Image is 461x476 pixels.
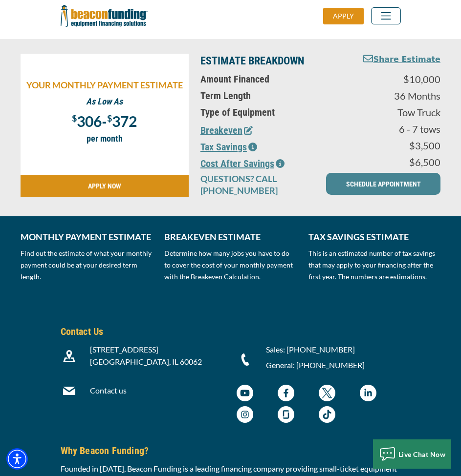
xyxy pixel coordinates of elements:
span: Debug information for this page is viewable in the Tag Assistant window [30,50,204,70]
a: SCHEDULE APPOINTMENT [326,173,440,195]
div: Accessibility Menu [6,448,28,470]
span: 372 [112,112,137,130]
p: Type of Equipment [200,106,335,118]
a: APPLY [323,8,371,24]
p: Term Length [200,90,335,102]
img: Beacon Funding Facebook [278,385,294,401]
p: $6,500 [347,156,440,168]
i: check_circle [8,50,24,70]
p: 6 - 7 tows [347,123,440,135]
a: Beacon Funding Glassdoor - open in a new tab [278,412,294,420]
img: Beacon Funding Phone [239,353,251,366]
button: Breakeven [200,123,253,138]
p: As Low As [25,96,184,107]
img: Beacon Funding Email Contact Icon [63,385,75,397]
span: $ [107,113,112,124]
button: Toggle navigation [371,7,401,24]
p: - [25,112,184,128]
h5: Why Beacon Funding? [61,443,401,458]
img: Beacon Funding TikTok [319,406,335,423]
p: Sales: [PHONE_NUMBER] [266,344,401,355]
img: Beacon Funding location [63,350,75,362]
p: ESTIMATE BREAKDOWN [200,54,335,68]
a: APPLY NOW [21,175,189,197]
a: Learn more [87,61,123,69]
a: Beacon Funding TikTok - open in a new tab [319,412,335,420]
a: Contact us [90,386,127,395]
p: YOUR MONTHLY PAYMENT ESTIMATE [25,79,184,91]
p: MONTHLY PAYMENT ESTIMATE [21,231,153,243]
span: $ [72,113,77,124]
button: Live Chat Now [373,439,451,469]
span: Live Chat Now [398,450,446,458]
button: Tax Savings [200,140,257,154]
span: Tag Assistant [34,6,82,16]
p: This is an estimated number of tax savings that may apply to your financing after the first year.... [308,248,440,283]
p: General: [PHONE_NUMBER] [266,359,401,371]
button: Share Estimate [363,54,440,66]
p: Find out the estimate of what your monthly payment could be at your desired term length. [21,248,153,283]
img: Beacon Funding YouTube Channel [237,385,253,401]
i: Collapse debug badge [196,2,215,22]
p: per month [25,133,184,145]
img: Beacon Funding LinkedIn [360,385,376,401]
p: QUESTIONS? CALL [PHONE_NUMBER] [200,173,315,196]
p: $10,000 [347,73,440,85]
a: Beacon Funding Instagram - open in a new tab [237,412,253,420]
p: Determine how many jobs you have to do to cover the cost of your monthly payment with the Breakev... [164,248,296,283]
p: 36 Months [347,90,440,102]
p: TAX SAVINGS ESTIMATE [308,231,440,243]
img: Beacon Funding twitter [319,385,335,401]
p: Amount Financed [200,73,335,85]
span: 306 [77,112,102,130]
button: Finish [181,78,216,95]
img: Beacon Funding Instagram [237,406,253,423]
p: Tow Truck [347,106,440,118]
a: Beacon Funding YouTube Channel - open in a new tab [237,391,253,399]
span: [STREET_ADDRESS] [GEOGRAPHIC_DATA], IL 60062 [90,345,202,366]
a: Beacon Funding twitter - open in a new tab [319,391,335,399]
div: APPLY [323,8,364,24]
p: $3,500 [347,140,440,151]
button: Cost After Savings [200,156,285,171]
h5: Contact Us [61,324,401,339]
a: Beacon Funding Facebook - open in a new tab [278,391,294,399]
a: Beacon Funding LinkedIn - open in a new tab [360,391,376,399]
img: Beacon Funding Glassdoor [278,406,294,423]
p: BREAKEVEN ESTIMATE [164,231,296,243]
